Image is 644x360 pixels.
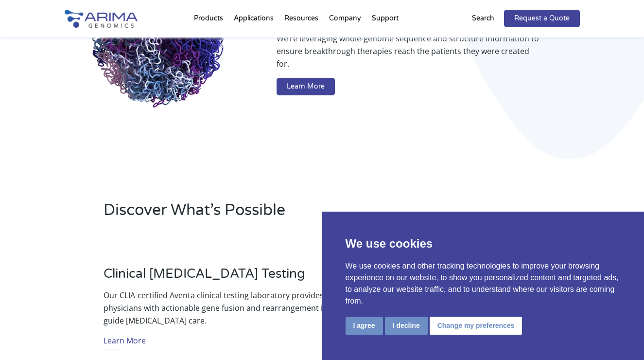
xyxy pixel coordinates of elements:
img: Arima-Genomics-logo [65,10,138,28]
h3: Clinical [MEDICAL_DATA] Testing [104,266,363,289]
a: Request a Quote [504,10,580,27]
p: Search [472,12,494,25]
h2: Discover What’s Possible [104,199,444,229]
button: I agree [346,317,383,335]
a: Learn More [277,78,335,95]
button: I decline [385,317,428,335]
a: Learn More [104,334,146,349]
p: We use cookies [346,235,621,252]
button: Change my preferences [430,317,522,335]
p: We’re leveraging whole-genome sequence and structure information to ensure breakthrough therapies... [277,32,540,78]
p: Our CLIA-certified Aventa clinical testing laboratory provides physicians with actionable gene fu... [104,289,363,327]
p: We use cookies and other tracking technologies to improve your browsing experience on our website... [346,260,621,307]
